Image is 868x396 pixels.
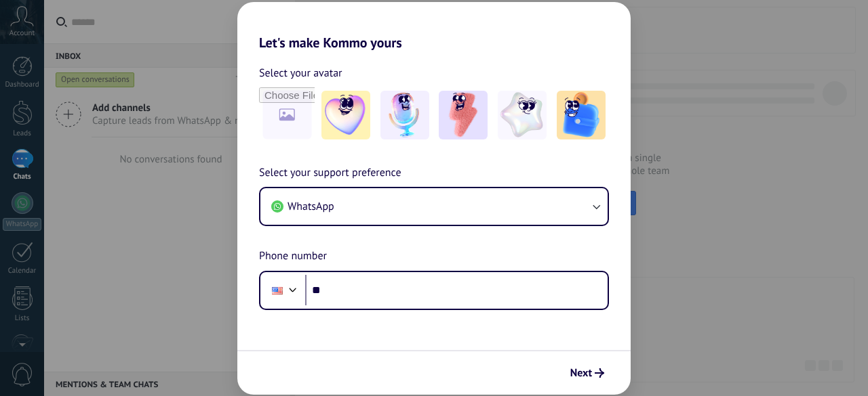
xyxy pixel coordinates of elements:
img: -4.jpeg [498,91,547,139]
button: Next [564,361,610,384]
button: WhatsApp [260,188,608,225]
img: -3.jpeg [439,91,488,139]
img: -5.jpeg [557,91,606,139]
span: Phone number [259,248,327,265]
span: Next [570,368,592,378]
img: -1.jpeg [321,91,370,139]
h2: Let's make Kommo yours [237,2,631,51]
span: Select your avatar [259,64,342,82]
span: WhatsApp [288,200,334,213]
img: -2.jpeg [380,91,429,139]
div: United States: + 1 [264,276,290,305]
span: Select your support preference [259,164,401,182]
